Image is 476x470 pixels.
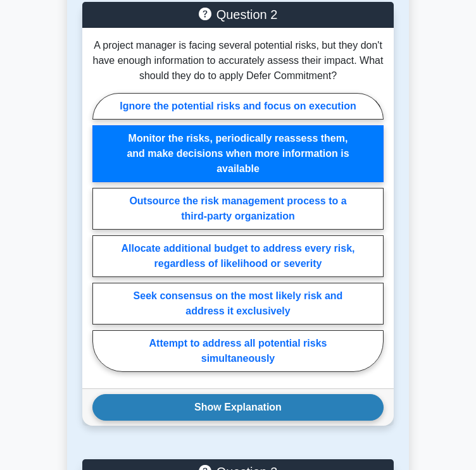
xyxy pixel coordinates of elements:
[92,125,384,182] label: Monitor the risks, periodically reassess them, and make decisions when more information is available
[92,188,384,230] label: Outsource the risk management process to a third-party organization
[92,38,384,83] p: A project manager is facing several potential risks, but they don't have enough information to ac...
[92,93,384,120] label: Ignore the potential risks and focus on execution
[92,7,384,22] h5: Question 2
[92,235,384,277] label: Allocate additional budget to address every risk, regardless of likelihood or severity
[92,283,384,325] label: Seek consensus on the most likely risk and address it exclusively
[92,394,384,421] button: Show Explanation
[92,330,384,372] label: Attempt to address all potential risks simultaneously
